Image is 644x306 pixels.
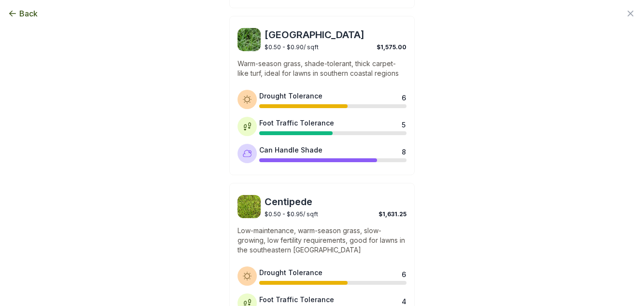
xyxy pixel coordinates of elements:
img: Shade tolerance icon [242,149,252,158]
div: Drought Tolerance [259,91,322,101]
span: $1,631.25 [378,210,406,218]
span: $1,575.00 [377,43,406,51]
span: $0.50 - $0.95 / sqft [265,210,318,218]
img: St. Augustine sod image [238,28,261,51]
div: 8 [402,147,406,154]
button: Back [8,8,38,19]
div: 6 [402,93,406,100]
span: Centipede [265,195,406,209]
p: Low-maintenance, warm-season grass, slow-growing, low fertility requirements, good for lawns in t... [238,226,406,255]
div: Drought Tolerance [259,267,322,278]
div: Foot Traffic Tolerance [259,294,334,305]
img: Drought tolerance icon [242,271,252,281]
span: [GEOGRAPHIC_DATA] [265,28,406,42]
span: Back [19,8,38,19]
div: 6 [402,269,406,277]
img: Foot traffic tolerance icon [242,122,252,131]
div: 5 [402,120,406,127]
img: Drought tolerance icon [242,95,252,104]
div: Can Handle Shade [259,145,322,155]
span: $0.50 - $0.90 / sqft [265,43,319,51]
div: Foot Traffic Tolerance [259,118,334,128]
div: 4 [402,296,406,304]
img: Centipede sod image [238,195,261,218]
p: Warm-season grass, shade-tolerant, thick carpet-like turf, ideal for lawns in southern coastal re... [238,59,406,78]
